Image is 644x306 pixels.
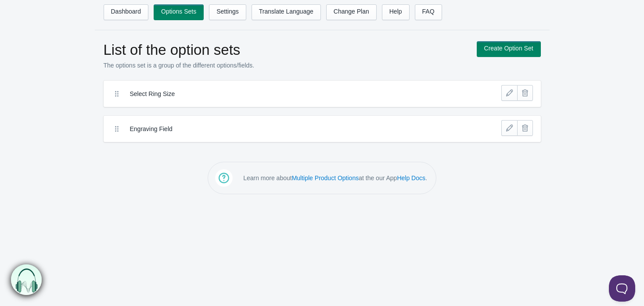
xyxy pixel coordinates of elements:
h1: List of the option sets [104,41,468,59]
a: Settings [209,4,246,20]
a: Create Option Set [477,41,541,57]
p: The options set is a group of the different options/fields. [104,61,468,70]
iframe: Toggle Customer Support [609,275,635,302]
p: Learn more about at the our App . [243,174,427,182]
label: Engraving Field [130,125,450,133]
a: Multiple Product Options [292,174,359,181]
a: Options Sets [154,4,204,20]
a: Dashboard [104,4,149,20]
a: FAQ [415,4,442,20]
a: Change Plan [326,4,377,20]
a: Help Docs [397,174,425,181]
label: Select Ring Size [130,89,450,98]
a: Help [382,4,410,20]
a: Translate Language [252,4,321,20]
img: bxm.png [10,265,41,295]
